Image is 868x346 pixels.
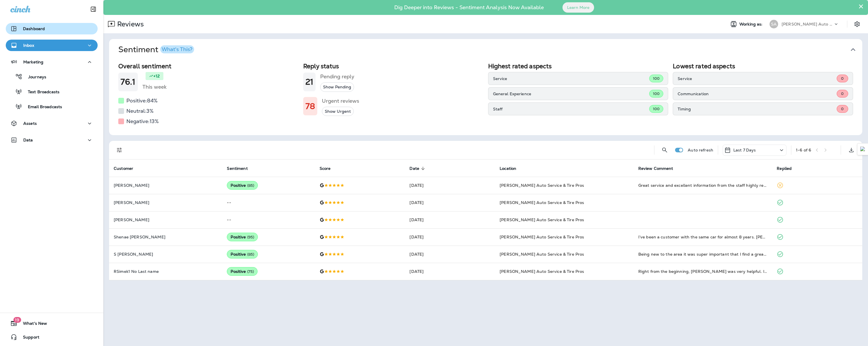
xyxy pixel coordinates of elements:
h1: Sentiment [118,45,194,55]
span: [PERSON_NAME] Auto Service & Tire Pros [500,234,584,240]
button: Assets [6,118,98,129]
button: Journeys [6,71,98,83]
button: Close [858,2,864,11]
span: Customer [114,166,141,171]
p: [PERSON_NAME] Auto Service & Tire Pros [782,22,833,26]
p: [PERSON_NAME] [114,200,218,205]
p: General Experience [493,92,649,96]
h2: Reply status [303,63,484,70]
p: Auto refresh [688,148,713,152]
div: Positive [227,233,258,241]
div: Positive [227,250,258,258]
span: [PERSON_NAME] Auto Service & Tire Pros [500,269,584,274]
span: What's New [17,321,47,328]
button: Show Pending [320,82,354,92]
button: Support [6,331,98,343]
span: 19 [13,317,21,323]
h5: Urgent reviews [322,96,359,106]
span: Review Comment [638,166,681,171]
button: What's This? [160,45,194,53]
span: Support [17,335,39,342]
button: Data [6,134,98,146]
span: 0 [841,91,844,96]
p: S [PERSON_NAME] [114,252,218,256]
p: Journeys [22,75,46,80]
h1: 76.1 [121,77,136,87]
p: Dashboard [23,26,45,31]
div: SentimentWhat's This? [109,60,862,135]
span: Date [409,166,419,171]
span: Score [320,166,331,171]
button: Dashboard [6,23,98,34]
button: Settings [852,19,862,29]
span: [PERSON_NAME] Auto Service & Tire Pros [500,200,584,205]
button: Email Broadcasts [6,100,98,112]
span: Location [500,166,524,171]
h5: Neutral: 3 % [126,106,154,116]
span: 100 [653,76,660,81]
button: Search Reviews [659,144,670,156]
button: Inbox [6,40,98,51]
h5: This week [142,82,167,92]
p: Data [23,138,33,142]
p: Reviews [115,20,144,28]
span: Sentiment [227,166,248,171]
span: 100 [653,91,660,96]
td: [DATE] [405,228,495,246]
span: 100 [653,106,660,111]
p: Staff [493,107,649,111]
p: Email Broadcasts [22,104,62,110]
img: Detect Auto [860,147,865,152]
span: Sentiment [227,166,255,171]
span: ( 95 ) [247,235,254,240]
button: 19What's New [6,318,98,329]
h2: Overall sentiment [118,63,299,70]
button: Text Broadcasts [6,85,98,98]
span: Review Comment [638,166,673,171]
h1: 21 [306,77,313,87]
span: Working as: [739,22,764,27]
button: Collapse Sidebar [85,3,101,15]
p: Service [493,76,649,81]
p: Assets [23,121,37,126]
div: 1 - 6 of 6 [796,148,811,152]
span: ( 85 ) [247,183,254,188]
td: -- [222,211,315,228]
h5: Pending reply [320,72,354,81]
span: ( 75 ) [247,269,254,274]
td: [DATE] [405,263,495,280]
td: -- [222,194,315,211]
span: Replied [777,166,792,171]
p: Inbox [23,43,34,48]
h2: Highest rated aspects [488,63,668,70]
p: Service [678,76,837,81]
div: SA [770,20,778,28]
td: [DATE] [405,211,495,228]
p: Text Broadcasts [22,90,59,95]
button: Marketing [6,56,98,68]
p: Shenae [PERSON_NAME] [114,235,218,239]
div: Positive [227,267,258,276]
button: Filters [114,144,125,156]
span: 0 [841,106,844,111]
span: 0 [841,76,844,81]
div: Right from the beginning, Luis was very helpful. I came in without an appointment so, they couldn... [638,269,768,274]
p: Communication [678,92,837,96]
p: Timing [678,107,837,111]
h1: 78 [306,102,315,111]
span: Location [500,166,516,171]
p: [PERSON_NAME] [114,217,218,222]
h5: Positive: 84 % [126,96,158,105]
span: [PERSON_NAME] Auto Service & Tire Pros [500,217,584,222]
button: SentimentWhat's This? [114,39,867,60]
span: Replied [777,166,799,171]
p: [PERSON_NAME] [114,183,218,188]
td: [DATE] [405,177,495,194]
button: Show Urgent [322,107,354,116]
p: Dig Deeper into Reviews - Sentiment Analysis Now Available [378,7,560,8]
div: What's This? [162,47,192,52]
div: Positive [227,181,258,190]
span: ( 85 ) [247,252,254,257]
button: Learn More [562,2,594,13]
span: Customer [114,166,133,171]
